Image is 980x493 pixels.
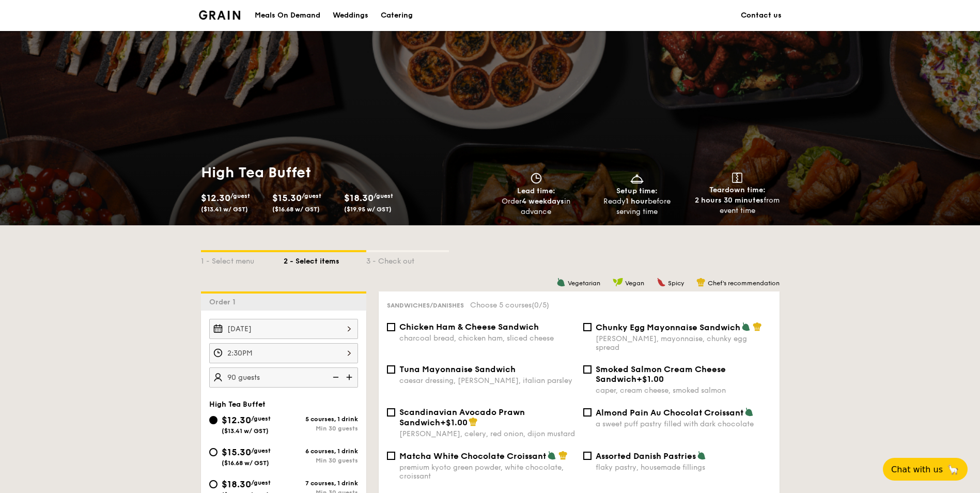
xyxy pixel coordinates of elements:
span: Tuna Mayonnaise Sandwich [399,364,516,374]
div: 6 courses, 1 drink [284,448,358,455]
span: /guest [374,192,393,199]
span: /guest [251,479,271,486]
span: Assorted Danish Pastries [596,451,696,461]
span: /guest [230,192,250,199]
input: Event time [209,343,358,363]
img: icon-teardown.65201eee.svg [732,173,742,183]
img: icon-vegetarian.fe4039eb.svg [547,451,556,460]
span: /guest [302,192,321,199]
button: Chat with us🦙 [883,458,968,481]
h1: High Tea Buffet [201,163,486,182]
span: Chat with us [891,465,943,474]
span: $12.30 [201,192,230,204]
span: (0/5) [532,301,549,310]
div: 5 courses, 1 drink [284,415,358,423]
span: $15.30 [222,446,251,458]
span: /guest [251,447,271,454]
div: 7 courses, 1 drink [284,480,358,487]
span: $15.30 [272,192,302,204]
input: Almond Pain Au Chocolat Croissanta sweet puff pastry filled with dark chocolate [583,408,592,417]
span: ($19.95 w/ GST) [344,206,392,213]
span: ($16.68 w/ GST) [272,206,320,213]
span: Scandinavian Avocado Prawn Sandwich [399,407,525,427]
span: Teardown time: [709,186,766,194]
div: Min 30 guests [284,425,358,432]
span: $18.30 [344,192,374,204]
img: icon-vegetarian.fe4039eb.svg [697,451,706,460]
span: $12.30 [222,414,251,426]
span: Spicy [668,280,684,287]
input: $18.30/guest($19.95 w/ GST)7 courses, 1 drinkMin 30 guests [209,480,217,488]
span: Almond Pain Au Chocolat Croissant [596,408,743,418]
span: ($16.68 w/ GST) [222,459,269,467]
img: icon-reduce.1d2dbef1.svg [327,367,343,387]
span: +$1.00 [440,418,468,427]
div: Ready before serving time [590,196,683,217]
img: icon-chef-hat.a58ddaea.svg [469,417,478,426]
a: Logotype [199,10,241,20]
img: icon-clock.2db775ea.svg [528,173,544,184]
div: from event time [691,195,784,216]
span: Chicken Ham & Cheese Sandwich [399,322,539,332]
strong: 2 hours 30 minutes [695,196,764,205]
span: ($13.41 w/ GST) [222,427,269,435]
span: Lead time: [517,187,555,195]
div: 2 - Select items [284,252,366,267]
img: icon-spicy.37a8142b.svg [657,278,666,287]
img: icon-dish.430c3a2e.svg [629,173,645,184]
span: Sandwiches/Danishes [387,302,464,309]
div: charcoal bread, chicken ham, sliced cheese [399,334,575,343]
img: icon-chef-hat.a58ddaea.svg [753,322,762,331]
div: Order in advance [490,196,583,217]
input: Chicken Ham & Cheese Sandwichcharcoal bread, chicken ham, sliced cheese [387,323,395,331]
input: Assorted Danish Pastriesflaky pastry, housemade fillings [583,452,592,460]
span: High Tea Buffet [209,400,266,409]
span: +$1.00 [636,374,664,384]
span: Chunky Egg Mayonnaise Sandwich [596,322,740,332]
input: Scandinavian Avocado Prawn Sandwich+$1.00[PERSON_NAME], celery, red onion, dijon mustard [387,408,395,417]
span: 🦙 [947,464,959,475]
input: Chunky Egg Mayonnaise Sandwich[PERSON_NAME], mayonnaise, chunky egg spread [583,323,592,331]
div: premium kyoto green powder, white chocolate, croissant [399,463,575,481]
strong: 1 hour [626,197,648,206]
input: Event date [209,319,358,339]
div: Min 30 guests [284,457,358,464]
img: icon-vegan.f8ff3823.svg [613,278,623,287]
span: /guest [251,415,271,422]
div: 3 - Check out [366,252,449,267]
img: Grain [199,10,241,20]
img: icon-add.58712e84.svg [343,367,358,387]
span: $18.30 [222,479,251,490]
span: ($13.41 w/ GST) [201,206,248,213]
div: caesar dressing, [PERSON_NAME], italian parsley [399,376,575,385]
div: a sweet puff pastry filled with dark chocolate [596,420,771,428]
div: [PERSON_NAME], celery, red onion, dijon mustard [399,429,575,438]
div: [PERSON_NAME], mayonnaise, chunky egg spread [596,334,771,352]
input: Number of guests [209,367,358,388]
input: Smoked Salmon Cream Cheese Sandwich+$1.00caper, cream cheese, smoked salmon [583,365,592,374]
input: $12.30/guest($13.41 w/ GST)5 courses, 1 drinkMin 30 guests [209,416,217,424]
span: Setup time: [616,187,658,195]
span: Choose 5 courses [470,301,549,310]
span: Vegetarian [568,280,600,287]
div: flaky pastry, housemade fillings [596,463,771,472]
img: icon-vegetarian.fe4039eb.svg [744,407,754,417]
img: icon-chef-hat.a58ddaea.svg [558,451,568,460]
span: Matcha White Chocolate Croissant [399,451,546,461]
img: icon-chef-hat.a58ddaea.svg [696,278,706,287]
span: Smoked Salmon Cream Cheese Sandwich [596,364,726,384]
div: caper, cream cheese, smoked salmon [596,386,771,395]
div: 1 - Select menu [201,252,284,267]
strong: 4 weekdays [522,197,564,206]
input: Tuna Mayonnaise Sandwichcaesar dressing, [PERSON_NAME], italian parsley [387,365,395,374]
img: icon-vegetarian.fe4039eb.svg [741,322,751,331]
span: Vegan [625,280,644,287]
span: Order 1 [209,298,240,306]
span: Chef's recommendation [708,280,780,287]
input: Matcha White Chocolate Croissantpremium kyoto green powder, white chocolate, croissant [387,452,395,460]
img: icon-vegetarian.fe4039eb.svg [556,278,566,287]
input: $15.30/guest($16.68 w/ GST)6 courses, 1 drinkMin 30 guests [209,448,217,456]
